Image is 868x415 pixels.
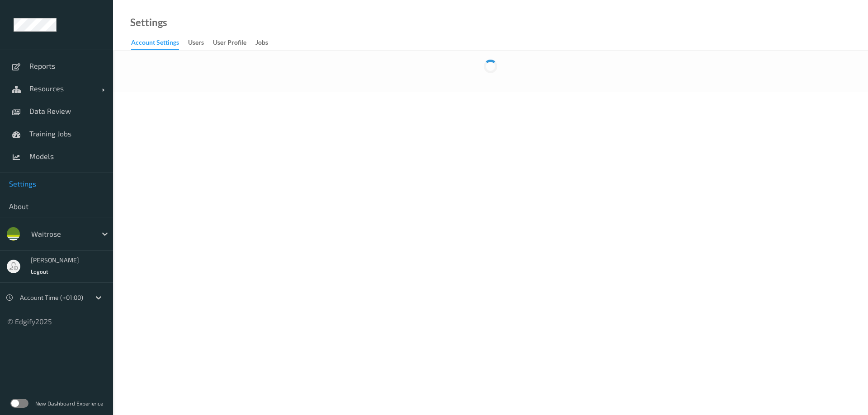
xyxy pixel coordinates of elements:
[213,37,255,49] a: User Profile
[131,38,179,50] div: Account Settings
[188,37,213,49] a: users
[213,38,246,49] div: User Profile
[188,38,204,49] div: users
[255,37,277,49] a: Jobs
[255,38,268,49] div: Jobs
[130,18,167,27] a: Settings
[131,37,188,50] a: Account Settings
